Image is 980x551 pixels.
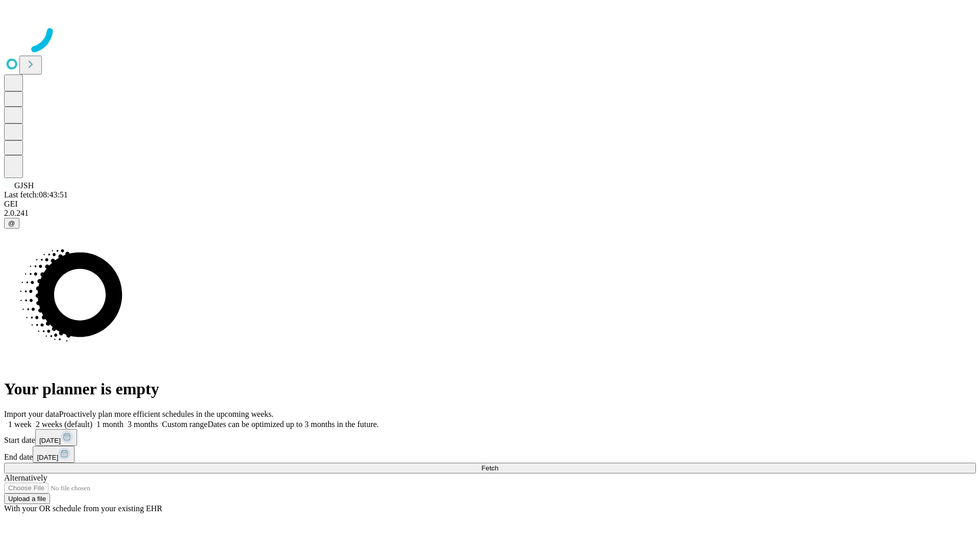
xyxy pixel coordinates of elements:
[128,420,158,429] span: 3 months
[4,493,50,504] button: Upload a file
[33,446,75,463] button: [DATE]
[37,454,58,461] span: [DATE]
[4,429,976,446] div: Start date
[4,473,47,482] span: Alternatively
[481,464,498,472] span: Fetch
[36,420,92,429] span: 2 weeks (default)
[4,190,68,199] span: Last fetch: 08:43:51
[96,420,124,429] span: 1 month
[4,218,19,229] button: @
[162,420,207,429] span: Custom range
[14,181,34,190] span: GJSH
[4,209,976,218] div: 2.0.241
[39,437,61,444] span: [DATE]
[4,446,976,463] div: End date
[208,420,379,429] span: Dates can be optimized up to 3 months in the future.
[4,504,162,513] span: With your OR schedule from your existing EHR
[59,410,274,418] span: Proactively plan more efficient schedules in the upcoming weeks.
[35,429,77,446] button: [DATE]
[4,199,976,209] div: GEI
[4,380,976,398] h1: Your planner is empty
[8,420,32,429] span: 1 week
[4,463,976,473] button: Fetch
[8,219,15,227] span: @
[4,410,59,418] span: Import your data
